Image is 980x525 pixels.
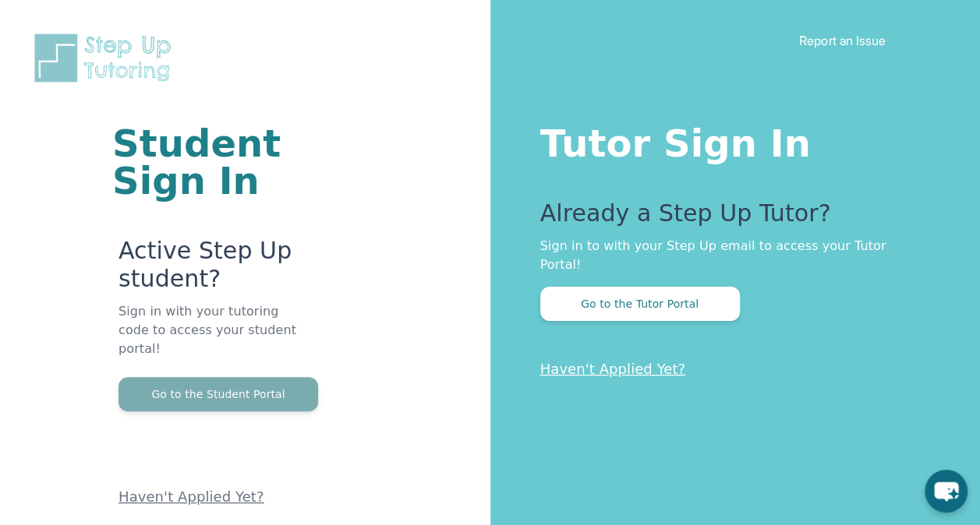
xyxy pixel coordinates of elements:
h1: Student Sign In [112,125,303,199]
img: Step Up Tutoring horizontal logo [31,31,181,85]
button: Go to the Student Portal [119,377,318,411]
a: Report an Issue [799,33,886,48]
a: Go to the Student Portal [119,386,318,401]
p: Sign in with your tutoring code to access your student portal! [119,302,303,377]
button: chat-button [925,470,968,513]
h1: Tutor Sign In [540,118,918,162]
button: Go to the Tutor Portal [540,287,740,321]
a: Haven't Applied Yet? [119,488,264,505]
p: Already a Step Up Tutor? [540,199,918,237]
p: Sign in to with your Step Up email to access your Tutor Portal! [540,237,918,274]
a: Haven't Applied Yet? [540,361,686,377]
a: Go to the Tutor Portal [540,296,740,311]
p: Active Step Up student? [119,237,303,302]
